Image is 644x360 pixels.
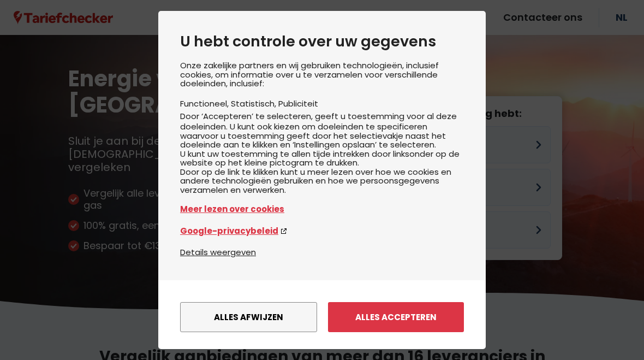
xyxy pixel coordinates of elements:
div: menu [158,280,486,354]
button: Details weergeven [180,246,256,258]
div: Onze zakelijke partners en wij gebruiken technologieën, inclusief cookies, om informatie over u t... [180,61,464,246]
a: Meer lezen over cookies [180,203,464,215]
h2: U hebt controle over uw gegevens [180,33,464,50]
a: Google-privacybeleid [180,225,464,237]
button: Alles accepteren [328,302,464,332]
li: Functioneel [180,98,231,109]
button: Alles afwijzen [180,302,317,332]
li: Statistisch [231,98,278,109]
li: Publiciteit [278,98,318,109]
